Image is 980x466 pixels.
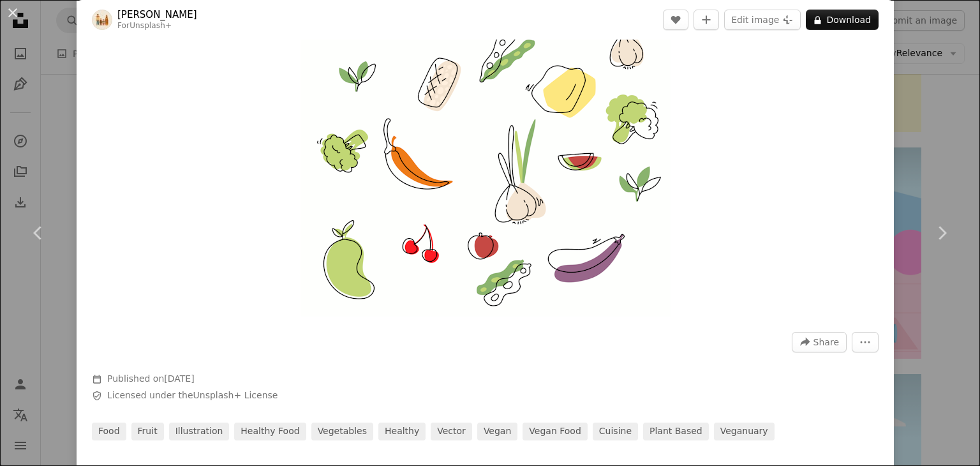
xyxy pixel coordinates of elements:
a: illustration [169,423,230,440]
span: Licensed under the [107,389,278,402]
a: Next [903,172,980,294]
button: More Actions [852,332,879,352]
a: [PERSON_NAME] [117,8,197,21]
a: vegan food [523,423,587,440]
a: Unsplash+ [130,21,172,30]
time: January 16, 2025 at 1:36:56 PM GMT+5:30 [164,373,194,384]
button: Like [663,10,688,30]
a: healthy food [234,423,306,440]
a: healthy [378,423,426,440]
span: Share [813,333,839,352]
a: fruit [131,423,164,440]
button: Share this image [792,332,847,352]
div: For [117,21,197,31]
button: Download [806,10,879,30]
a: plant based [643,423,709,440]
a: vector [431,423,472,440]
a: cuisine [593,423,638,440]
button: Edit image [724,10,801,30]
a: veganuary [714,423,775,440]
a: vegetables [311,423,373,440]
button: Add to Collection [694,10,719,30]
a: vegan [477,423,517,440]
span: Published on [107,373,195,384]
a: food [92,423,126,440]
img: Go to Eva Wahyuni's profile [92,10,112,30]
a: Unsplash+ License [193,390,278,400]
